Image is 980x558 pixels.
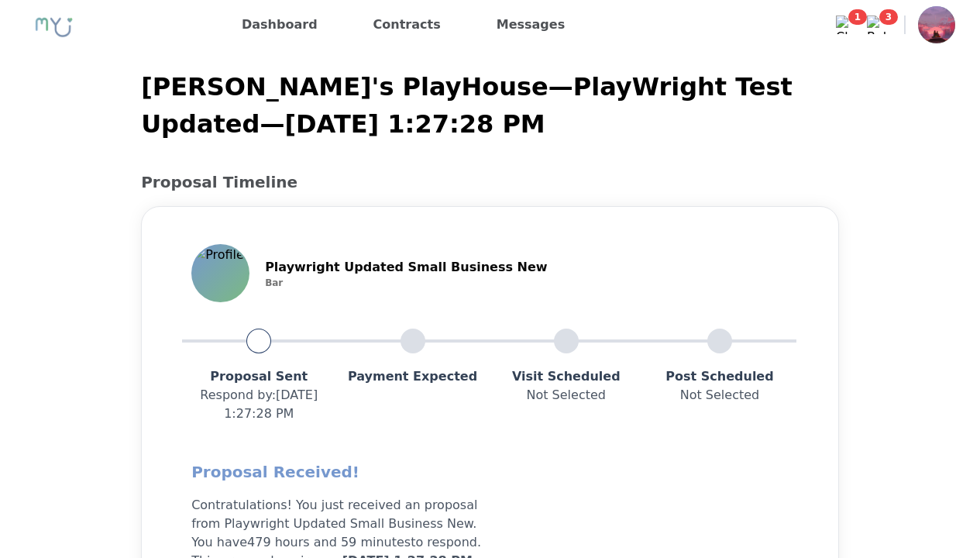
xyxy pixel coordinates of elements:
p: Respond by : [DATE] 1:27:28 PM [182,386,335,423]
span: 1 [848,9,867,25]
h2: Proposal Received! [191,460,483,484]
p: [PERSON_NAME]'s PlayHouse — PlayWright Test Updated — [DATE] 1:27:28 PM [141,68,839,143]
img: Chat [836,15,854,34]
p: Contratulations! You just received an proposal from Playwright Updated Small Business New. [191,496,483,533]
p: Bar [265,277,547,289]
h2: Proposal Timeline [141,170,839,194]
img: Profile [193,246,248,301]
p: Not Selected [490,386,643,405]
a: Dashboard [236,12,324,37]
p: Visit Scheduled [490,367,643,386]
span: 3 [879,9,898,25]
p: Not Selected [643,386,796,405]
img: Bell [867,15,885,34]
p: Playwright Updated Small Business New [265,258,547,277]
img: Profile [918,6,955,43]
a: Messages [490,12,571,37]
a: Contracts [367,12,447,37]
p: Post Scheduled [643,367,796,386]
p: Payment Expected [335,367,489,386]
p: Proposal Sent [182,367,335,386]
